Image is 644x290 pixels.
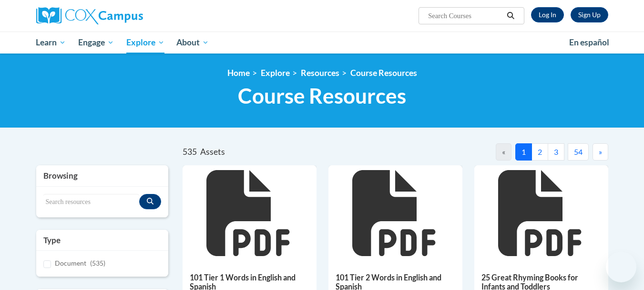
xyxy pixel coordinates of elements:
[599,147,602,156] span: »
[36,7,143,24] img: Cox Campus
[120,32,171,54] a: Explore
[548,143,564,161] button: 3
[593,143,608,161] button: Next
[43,194,140,210] input: Search resources
[261,68,290,78] a: Explore
[43,235,162,246] h3: Type
[36,37,66,48] span: Learn
[139,194,161,209] button: Search resources
[200,147,225,157] span: Assets
[183,147,197,157] span: 535
[78,37,114,48] span: Engage
[36,7,217,24] a: Cox Campus
[176,37,209,48] span: About
[43,170,162,182] h3: Browsing
[531,7,564,22] a: Log In
[427,10,503,21] input: Search Courses
[72,32,120,54] a: Engage
[515,143,532,161] button: 1
[22,32,623,54] div: Main menu
[30,32,72,54] a: Learn
[568,143,589,161] button: 54
[90,259,105,267] span: (535)
[563,32,615,53] a: En español
[350,68,417,78] a: Course Resources
[170,32,215,54] a: About
[238,83,406,108] span: Course Resources
[55,259,86,267] span: Document
[503,10,518,21] button: Search
[126,37,164,48] span: Explore
[301,68,339,78] a: Resources
[606,252,636,282] iframe: Button to launch messaging window
[571,7,608,22] a: Register
[532,143,548,161] button: 2
[227,68,250,78] a: Home
[395,143,608,161] nav: Pagination Navigation
[569,37,609,47] span: En español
